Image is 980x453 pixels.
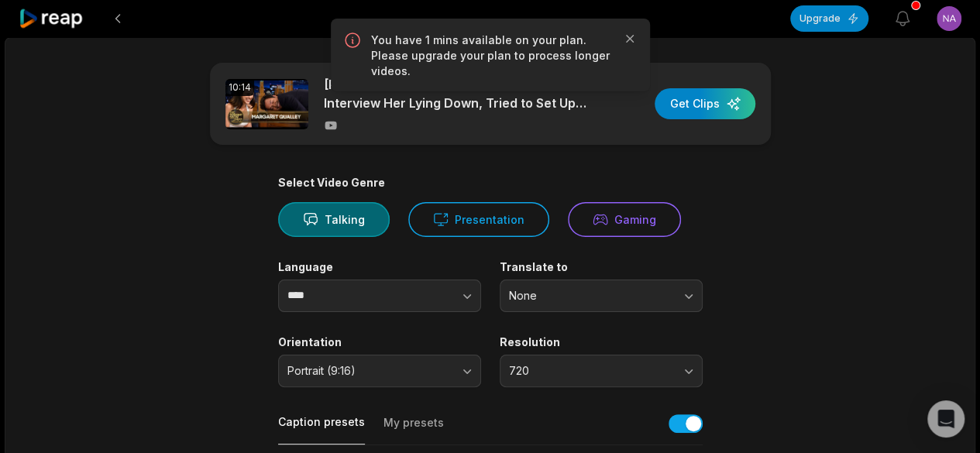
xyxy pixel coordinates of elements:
span: Portrait (9:16) [287,364,450,378]
label: Resolution [500,335,703,349]
button: Talking [278,202,390,237]
div: Select Video Genre [278,176,703,190]
button: Upgrade [790,5,868,32]
button: Portrait (9:16) [278,355,481,387]
button: Gaming [568,202,681,237]
button: Presentation [408,202,549,237]
label: Translate to [500,260,703,274]
button: None [500,280,703,312]
p: [PERSON_NAME] Dares [PERSON_NAME] to Interview Her Lying Down, Tried to Set Up Her Mom and [PERSO... [324,75,591,112]
span: None [509,289,672,303]
button: Caption presets [278,414,365,444]
label: Orientation [278,335,481,349]
p: You have 1 mins available on your plan. Please upgrade your plan to process longer videos. [371,33,610,79]
button: My presets [383,415,444,444]
label: Language [278,260,481,274]
button: Get Clips [655,88,755,119]
div: 10:14 [225,79,254,96]
button: 720 [500,355,703,387]
div: Open Intercom Messenger [927,400,965,438]
span: 720 [509,364,672,378]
